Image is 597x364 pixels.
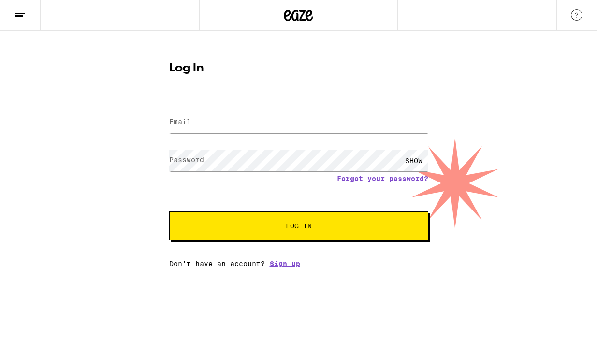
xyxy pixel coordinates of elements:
[6,7,70,14] span: Hi. Need any help?
[169,211,428,240] button: Log In
[286,223,312,229] span: Log In
[399,150,428,171] div: SHOW
[169,112,428,133] input: Email
[337,175,428,182] a: Forgot your password?
[169,63,428,74] h1: Log In
[169,118,191,126] label: Email
[270,260,300,267] a: Sign up
[169,156,204,164] label: Password
[169,260,428,267] div: Don't have an account?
